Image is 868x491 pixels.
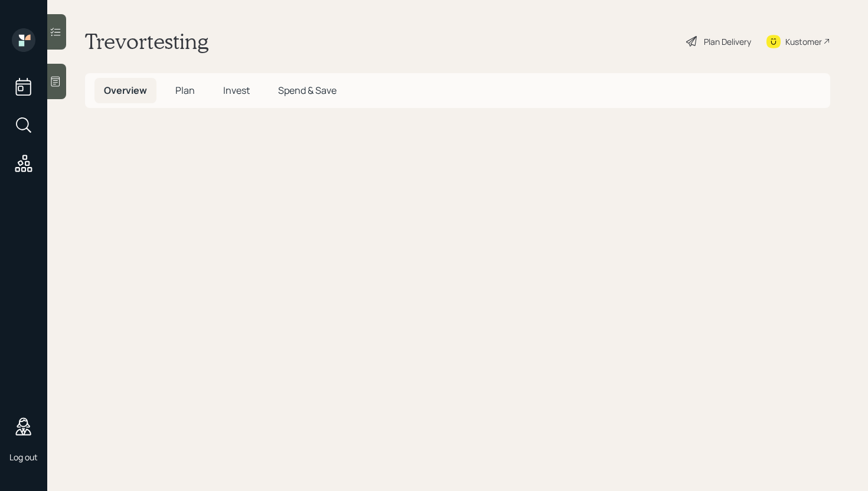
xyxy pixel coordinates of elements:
[223,84,250,97] span: Invest
[278,84,337,97] span: Spend & Save
[9,451,38,463] div: Log out
[785,35,822,48] div: Kustomer
[704,35,751,48] div: Plan Delivery
[175,84,195,97] span: Plan
[85,28,208,54] h1: Trevortesting
[104,84,147,97] span: Overview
